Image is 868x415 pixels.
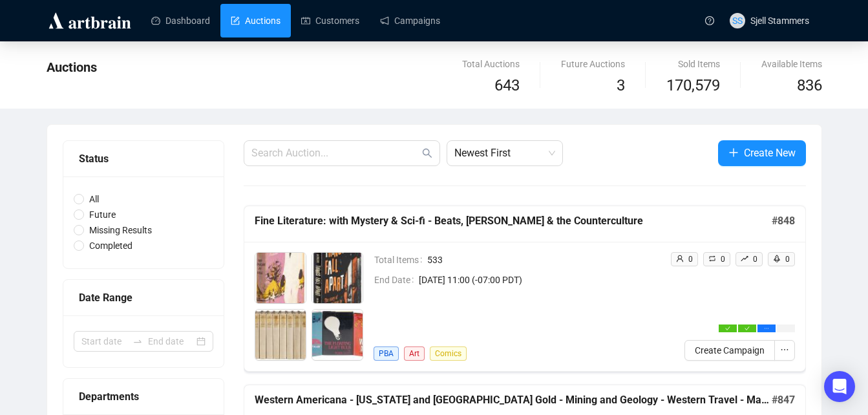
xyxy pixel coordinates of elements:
h5: Fine Literature: with Mystery & Sci-fi - Beats, [PERSON_NAME] & the Counterculture [255,213,772,229]
span: Art [404,346,425,361]
img: 3_1.jpg [255,310,306,360]
span: 0 [753,255,757,264]
span: check [745,326,750,331]
span: Comics [430,346,467,361]
span: plus [728,147,739,158]
a: Customers [301,4,359,37]
span: to [132,336,143,346]
span: 0 [688,255,693,264]
input: End date [148,334,194,348]
img: 4_1.jpg [312,310,363,360]
div: Total Auctions [462,57,520,71]
span: ellipsis [764,326,769,331]
span: 0 [721,255,725,264]
h5: Western Americana - [US_STATE] and [GEOGRAPHIC_DATA] Gold - Mining and Geology - Western Travel -... [255,392,772,408]
span: SS [732,14,743,28]
img: 2_1.jpg [312,253,363,303]
div: Departments [79,388,208,405]
span: swap-right [132,336,143,346]
div: Status [79,151,208,167]
span: Create New [744,145,796,161]
img: logo [47,10,133,31]
span: 533 [427,253,660,267]
span: 643 [494,76,520,94]
button: Create New [718,140,806,166]
span: Missing Results [84,223,157,237]
span: retweet [708,255,716,262]
div: Future Auctions [561,57,625,71]
span: 0 [785,255,790,264]
span: Total Items [374,253,427,267]
span: search [422,148,432,158]
span: Future [84,207,121,222]
div: Available Items [761,57,822,71]
input: Search Auction... [251,145,419,161]
span: Newest First [454,141,555,165]
a: Fine Literature: with Mystery & Sci-fi - Beats, [PERSON_NAME] & the Counterculture#848Total Items... [244,206,806,372]
h5: # 847 [772,392,795,408]
a: Auctions [231,4,281,37]
span: Auctions [47,59,97,75]
span: rise [741,255,748,262]
span: Create Campaign [695,343,765,357]
span: rocket [773,255,781,262]
span: 836 [797,76,822,94]
span: End Date [374,273,419,287]
a: Campaigns [380,4,440,37]
div: Sold Items [666,57,720,71]
span: check [725,326,730,331]
input: Start date [81,334,127,348]
span: [DATE] 11:00 (-07:00 PDT) [419,273,660,287]
span: question-circle [705,16,714,25]
img: 1_1.jpg [255,253,306,303]
a: Dashboard [151,4,210,37]
span: user [676,255,684,262]
span: Completed [84,239,138,253]
span: 3 [617,76,625,94]
div: Date Range [79,290,208,306]
span: ellipsis [780,345,789,354]
span: Sjell Stammers [750,16,809,26]
div: Open Intercom Messenger [824,371,855,402]
span: All [84,192,104,206]
button: Create Campaign [684,340,775,361]
span: PBA [374,346,399,361]
span: 170,579 [666,74,720,98]
h5: # 848 [772,213,795,229]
